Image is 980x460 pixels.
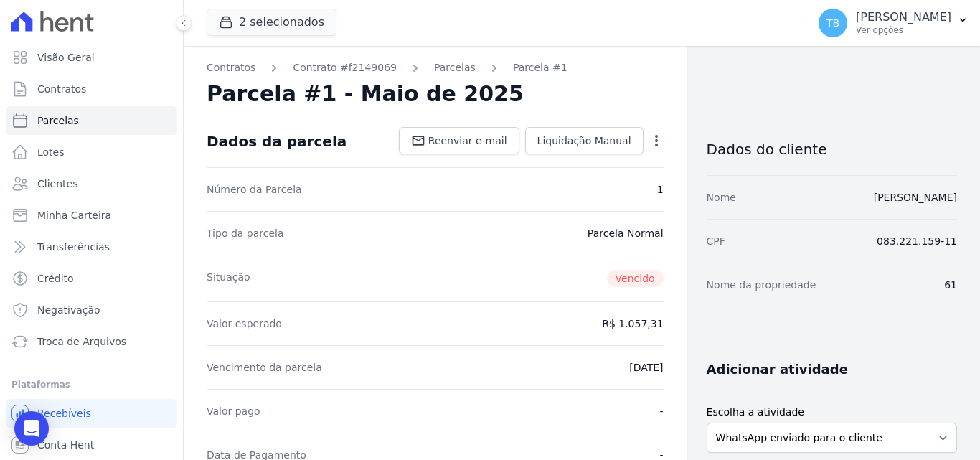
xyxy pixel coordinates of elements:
[602,316,663,331] dd: R$ 1.057,31
[37,145,65,159] span: Lotes
[37,334,126,349] span: Troca de Arquivos
[11,376,171,393] div: Plataformas
[207,270,250,287] dt: Situação
[37,208,111,222] span: Minha Carteira
[207,360,322,375] dt: Vencimento da parcela
[6,399,177,428] a: Recebíveis
[707,190,736,205] dt: Nome
[37,240,110,254] span: Transferências
[856,10,951,24] p: [PERSON_NAME]
[807,3,980,43] button: TB [PERSON_NAME] Ver opções
[525,127,644,154] a: Liquidação Manual
[37,177,77,191] span: Clientes
[207,226,284,240] dt: Tipo da parcela
[207,133,347,150] div: Dados da parcela
[37,113,79,128] span: Parcelas
[707,141,957,158] h3: Dados do cliente
[207,81,524,107] h2: Parcela #1 - Maio de 2025
[14,411,49,446] div: Open Intercom Messenger
[399,127,519,154] a: Reenviar e-mail
[660,404,664,418] dd: -
[657,182,664,197] dd: 1
[207,9,336,36] button: 2 selecionados
[513,60,567,75] a: Parcela #1
[37,406,91,421] span: Recebíveis
[6,296,177,324] a: Negativação
[6,327,177,356] a: Troca de Arquivos
[293,60,397,75] a: Contrato #f2149069
[607,270,664,287] span: Vencido
[707,405,957,420] label: Escolha a atividade
[6,233,177,261] a: Transferências
[856,24,951,36] p: Ver opções
[707,278,816,292] dt: Nome da propriedade
[6,201,177,230] a: Minha Carteira
[428,133,507,148] span: Reenviar e-mail
[6,138,177,166] a: Lotes
[207,316,282,331] dt: Valor esperado
[207,404,260,418] dt: Valor pago
[434,60,476,75] a: Parcelas
[37,50,95,65] span: Visão Geral
[826,18,839,28] span: TB
[207,60,664,75] nav: Breadcrumb
[37,438,94,452] span: Conta Hent
[37,271,74,286] span: Crédito
[6,43,177,72] a: Visão Geral
[707,361,848,378] h3: Adicionar atividade
[877,234,957,248] dd: 083.221.159-11
[588,226,664,240] dd: Parcela Normal
[6,264,177,293] a: Crédito
[37,82,86,96] span: Contratos
[37,303,100,317] span: Negativação
[944,278,957,292] dd: 61
[707,234,725,248] dt: CPF
[537,133,631,148] span: Liquidação Manual
[6,75,177,103] a: Contratos
[6,169,177,198] a: Clientes
[874,192,957,203] a: [PERSON_NAME]
[629,360,663,375] dd: [DATE]
[6,106,177,135] a: Parcelas
[207,60,255,75] a: Contratos
[6,431,177,459] a: Conta Hent
[207,182,302,197] dt: Número da Parcela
